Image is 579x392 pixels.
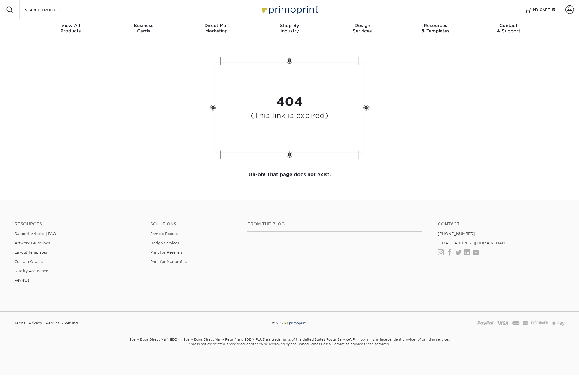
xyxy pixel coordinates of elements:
[14,269,48,273] a: Quality Assurance
[14,259,43,264] a: Custom Orders
[180,23,253,34] div: Marketing
[34,23,107,28] span: View All
[14,319,25,328] a: Terms
[150,222,238,227] h4: Solutions
[46,319,78,328] a: Reprint & Refund
[107,23,180,28] span: Business
[107,19,180,38] a: BusinessCards
[34,23,107,34] div: Products
[326,19,399,38] a: DesignServices
[472,23,545,28] span: Contact
[438,231,475,236] a: [PHONE_NUMBER]
[14,241,50,245] a: Artwork Guidelines
[14,222,141,227] h4: Resources
[251,111,328,120] h4: (This link is expired)
[14,278,29,282] a: Reviews
[34,19,107,38] a: View AllProducts
[180,23,253,28] span: Direct Mail
[551,8,555,12] span: 13
[326,23,399,28] span: Design
[196,319,382,328] div: © 2025
[14,231,56,236] a: Support Articles | FAQ
[399,23,472,28] span: Resources
[399,19,472,38] a: Resources& Templates
[247,222,421,227] h4: From the Blog
[533,7,550,12] span: MY CART
[399,23,472,34] div: & Templates
[248,172,331,177] strong: Uh-oh! That page does not exist.
[264,337,265,340] sup: ®
[107,23,180,34] div: Cards
[472,19,545,38] a: Contact& Support
[253,23,326,28] span: Shop By
[114,335,465,361] small: Every Door Direct Mail , EDDM , Every Door Direct Mail – Retail , and EDDM PLUS are trademarks of...
[150,259,187,264] a: Print for Nonprofits
[150,241,179,245] a: Design Services
[29,319,42,328] a: Privacy
[167,337,168,340] sup: ®
[150,231,180,236] a: Sample Request
[180,19,253,38] a: Direct MailMarketing
[350,337,351,340] sup: ®
[253,23,326,34] div: Industry
[472,23,545,34] div: & Support
[326,23,399,34] div: Services
[150,250,183,255] a: Print for Resellers
[438,222,565,227] a: Contact
[24,6,83,13] input: SEARCH PRODUCTS.....
[235,337,236,340] sup: ®
[181,337,181,340] sup: ®
[253,19,326,38] a: Shop ByIndustry
[260,3,320,16] img: Primoprint
[14,250,47,255] a: Layout Templates
[286,321,307,325] img: Primoprint
[438,241,510,245] a: [EMAIL_ADDRESS][DOMAIN_NAME]
[276,95,303,109] strong: 404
